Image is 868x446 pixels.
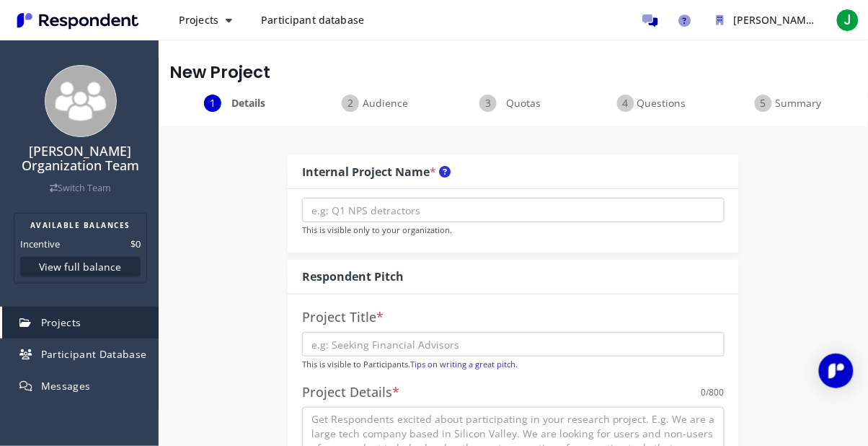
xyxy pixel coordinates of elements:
button: Projects [167,7,244,33]
button: J [833,7,862,33]
dt: Incentive [20,237,60,251]
div: Details [169,95,307,112]
div: /800 [701,385,725,400]
span: Projects [41,315,81,329]
div: Questions [582,95,719,112]
div: Open Intercom Messenger [819,354,854,388]
span: Projects [179,13,218,27]
a: Help and support [670,6,699,35]
span: Messages [41,379,91,393]
div: 0 [701,385,707,400]
img: team_avatar_256.png [45,65,117,137]
button: Juan R Organization Team [705,7,828,33]
div: Internal Project Name [302,164,451,180]
span: Audience [362,96,409,110]
section: Balance summary [14,213,147,284]
button: View full balance [20,257,141,277]
span: Participant Database [41,347,147,361]
h1: New Project [169,63,857,83]
span: J [836,9,859,32]
a: Tips on writing a great pitch. [410,359,518,370]
a: Participant database [249,7,376,33]
input: e.g: Seeking Financial Advisors [302,332,725,357]
div: Summary [719,95,857,112]
div: Quotas [445,95,583,112]
a: Switch Team [50,182,111,194]
div: Audience [307,95,445,112]
dd: $0 [130,237,141,251]
a: Message participants [636,6,665,35]
span: Questions [637,96,685,110]
span: Quotas [500,96,547,110]
span: Summary [775,96,823,110]
h2: AVAILABLE BALANCES [20,219,141,231]
small: This is visible to Participants. [302,359,518,370]
h4: [PERSON_NAME] Organization Team [9,144,151,173]
div: Respondent Pitch [302,268,404,285]
input: e.g: Q1 NPS detractors [302,198,725,222]
h4: Project Title [302,310,725,325]
img: Respondent [12,9,144,32]
h4: Project Details [302,385,399,400]
span: Participant database [261,13,364,27]
small: This is visible only to your organization. [302,224,452,235]
span: Details [224,96,272,110]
